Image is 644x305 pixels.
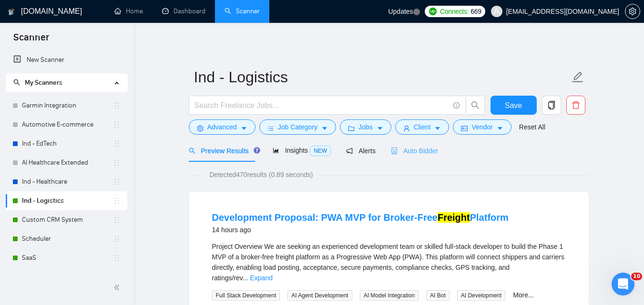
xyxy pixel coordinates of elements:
[212,243,564,282] span: Project Overview We are seeking an experienced development team or skilled full-stack developer t...
[113,159,121,167] span: holder
[346,148,353,154] span: notification
[466,96,485,115] button: search
[470,6,481,17] span: 669
[189,119,256,135] button: settingAdvancedcaret-down
[267,125,274,132] span: bars
[348,125,355,132] span: folder
[612,273,634,295] iframe: Intercom live chat
[212,212,509,223] a: Development Proposal: PWA MVP for Broker-FreeFreightPlatform
[513,291,534,299] a: More...
[414,122,431,132] span: Client
[189,148,195,154] span: search
[346,147,376,155] span: Alerts
[22,191,113,210] a: Ind - Logistics
[13,50,120,69] a: New Scanner
[395,119,450,135] button: userClientcaret-down
[625,8,640,15] span: setting
[113,102,121,109] span: holder
[273,147,331,154] span: Insights
[241,125,247,132] span: caret-down
[438,212,470,223] mark: Freight
[391,147,438,155] span: Auto Bidder
[22,134,113,153] a: Ind - EdTech
[6,172,127,191] li: Ind - Healthcare
[212,224,509,236] div: 14 hours ago
[542,101,561,109] span: copy
[197,125,204,132] span: setting
[194,65,570,89] input: Scanner name...
[287,290,352,301] span: AI Agent Development
[466,101,484,109] span: search
[22,229,113,248] a: Scheduler
[358,122,373,132] span: Jobs
[113,197,121,205] span: holder
[113,178,121,186] span: holder
[572,71,584,83] span: edit
[457,290,505,301] span: AI Development
[6,153,127,172] li: AI Healthcare Extended
[429,8,437,15] img: upwork-logo.png
[631,273,642,280] span: 10
[113,140,121,148] span: holder
[13,79,20,86] span: search
[8,4,15,20] img: logo
[22,115,113,134] a: Automotive E-commerce
[493,8,500,15] span: user
[114,7,143,15] a: homeHome
[250,274,273,282] a: Expand
[360,290,419,301] span: AI Model Integration
[207,122,237,132] span: Advanced
[471,122,492,132] span: Vendor
[403,125,410,132] span: user
[203,169,319,180] span: Detected 470 results (0.89 seconds)
[273,147,279,154] span: area-chart
[259,119,336,135] button: barsJob Categorycaret-down
[567,101,585,109] span: delete
[377,125,383,132] span: caret-down
[391,148,398,154] span: robot
[491,96,537,115] button: Save
[566,96,585,115] button: delete
[189,147,257,155] span: Preview Results
[22,172,113,191] a: Ind - Healthcare
[22,96,113,115] a: Garmin Integration
[253,146,261,155] div: Tooltip anchor
[113,283,123,292] span: double-left
[453,119,511,135] button: idcardVendorcaret-down
[6,134,127,153] li: Ind - EdTech
[453,102,460,108] span: info-circle
[6,229,127,248] li: Scheduler
[243,274,248,282] span: ...
[212,241,566,283] div: Project Overview We are seeking an experienced development team or skilled full-stack developer t...
[461,125,468,132] span: idcard
[388,8,413,15] span: Updates
[212,290,280,301] span: Full Stack Development
[6,115,127,134] li: Automotive E-commerce
[113,235,121,243] span: holder
[6,210,127,229] li: Custom CRM System
[497,125,503,132] span: caret-down
[542,96,561,115] button: copy
[625,4,640,19] button: setting
[13,79,62,87] span: My Scanners
[6,30,57,50] span: Scanner
[505,99,522,111] span: Save
[625,8,640,15] a: setting
[321,125,328,132] span: caret-down
[340,119,391,135] button: folderJobscaret-down
[434,125,441,132] span: caret-down
[6,96,127,115] li: Garmin Integration
[225,7,260,15] a: searchScanner
[426,290,450,301] span: AI Bot
[278,122,317,132] span: Job Category
[113,254,121,262] span: holder
[6,267,127,286] li: Ind - E-commerce
[6,248,127,267] li: SaaS
[162,7,205,15] a: dashboardDashboard
[194,99,449,111] input: Search Freelance Jobs...
[22,248,113,267] a: SaaS
[113,121,121,128] span: holder
[6,191,127,210] li: Ind - Logistics
[310,146,331,156] span: NEW
[22,153,113,172] a: AI Healthcare Extended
